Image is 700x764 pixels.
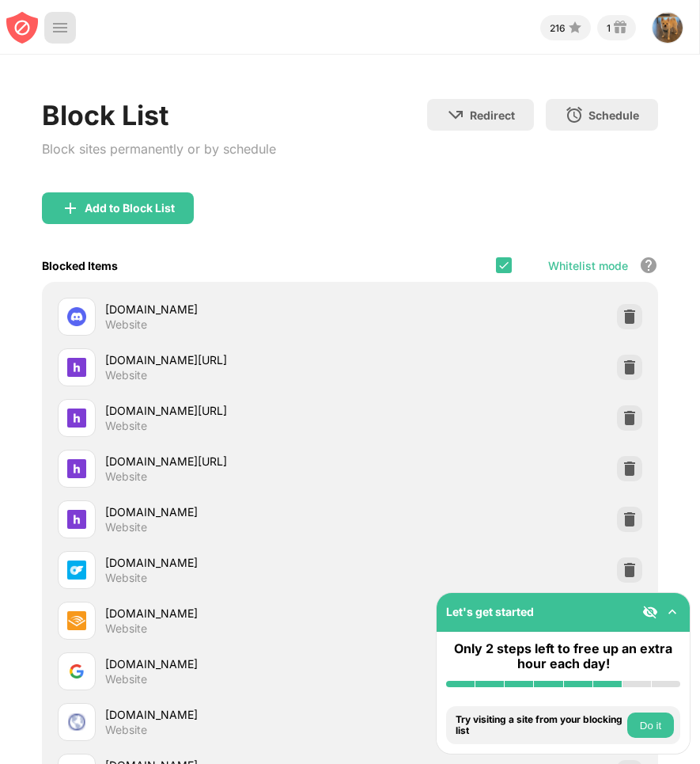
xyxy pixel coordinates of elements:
div: [DOMAIN_NAME][URL] [105,453,350,469]
div: Redirect [470,108,515,122]
img: favicons [67,358,86,377]
div: Try visiting a site from your blocking list [456,714,623,737]
div: Whitelist mode [548,259,628,272]
div: Block sites permanently or by schedule [42,138,276,161]
div: Website [105,520,147,534]
div: Website [105,621,147,636]
button: Do it [627,713,674,738]
div: Let's get started [446,605,534,618]
div: [DOMAIN_NAME] [105,706,350,723]
img: omni-setup-toggle.svg [664,604,680,620]
img: favicons [67,611,86,630]
img: favicons [67,459,86,478]
div: Only 2 steps left to free up an extra hour each day! [446,641,680,671]
img: favicons [67,713,86,732]
div: Blocked Items [42,259,118,272]
div: Website [105,419,147,433]
img: ACg8ocIgKNLBu2tYboQI9sCwCp4Ivz3m4LyaKfirYC29vs_A4NpiR2E=s96-c [652,12,683,44]
img: favicons [67,561,86,580]
div: [DOMAIN_NAME] [105,301,350,317]
img: reward-small.svg [611,18,630,37]
div: [DOMAIN_NAME][URL] [105,352,350,368]
img: blocksite-icon-red.svg [6,12,38,44]
div: Website [105,469,147,484]
img: favicons [67,307,86,326]
img: favicons [67,662,86,681]
div: 216 [550,22,566,34]
div: Website [105,368,147,382]
img: favicons [67,409,86,428]
img: check.svg [498,259,510,272]
img: points-small.svg [566,18,585,37]
div: Block List [42,99,276,131]
div: Website [105,723,147,737]
div: 1 [607,22,611,34]
div: [DOMAIN_NAME] [105,656,350,672]
div: Website [105,571,147,585]
div: Schedule [588,108,639,122]
div: Add to Block List [85,202,175,215]
div: Website [105,672,147,686]
div: [DOMAIN_NAME][URL] [105,402,350,419]
img: eye-not-visible.svg [642,604,658,620]
img: favicons [67,510,86,529]
div: Website [105,317,147,332]
div: [DOMAIN_NAME] [105,504,350,520]
div: [DOMAIN_NAME] [105,605,350,621]
div: [DOMAIN_NAME] [105,554,350,571]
